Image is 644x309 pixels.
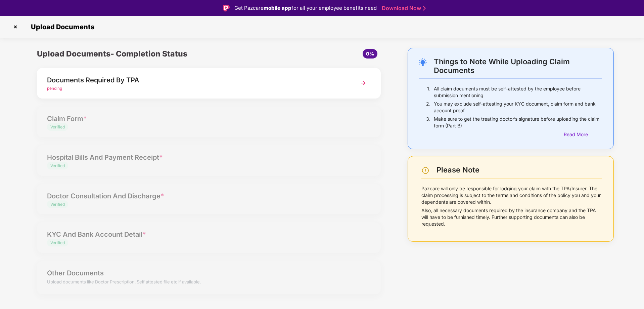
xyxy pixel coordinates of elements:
[434,101,602,114] p: You may exclude self-attesting your KYC document, claim form and bank account proof.
[24,23,98,31] span: Upload Documents
[436,165,602,175] div: Please Note
[421,166,429,175] img: svg+xml;base64,PHN2ZyBpZD0iV2FybmluZ18tXzI0eDI0IiBkYXRhLW5hbWU9Ildhcm5pbmcgLSAyNHgyNCIgeG1sbnM9Im...
[357,77,369,89] img: svg+xml;base64,PHN2ZyBpZD0iTmV4dCIgeG1sbnM9Imh0dHA6Ly93d3cudzMub3JnLzIwMDAvc3ZnIiB3aWR0aD0iMzYiIG...
[427,85,430,99] p: 1.
[366,51,374,56] span: 0%
[434,116,602,129] p: Make sure to get the treating doctor’s signature before uploading the claim form (Part B)
[47,75,343,85] div: Documents Required By TPA
[10,22,21,32] img: svg+xml;base64,PHN2ZyBpZD0iQ3Jvc3MtMzJ4MzIiIHhtbG5zPSJodHRwOi8vd3d3LnczLm9yZy8yMDAwL3N2ZyIgd2lkdG...
[47,86,62,91] span: pending
[421,207,602,227] p: Also, all necessary documents required by the insurance company and the TPA will have to be furni...
[264,5,291,11] strong: mobile app
[421,185,602,205] p: Pazcare will only be responsible for lodging your claim with the TPA/Insurer. The claim processin...
[223,5,230,11] img: Logo
[419,58,427,66] img: svg+xml;base64,PHN2ZyB4bWxucz0iaHR0cDovL3d3dy53My5vcmcvMjAwMC9zdmciIHdpZHRoPSIyNC4wOTMiIGhlaWdodD...
[423,5,426,12] img: Stroke
[564,131,602,138] div: Read More
[426,116,430,129] p: 3.
[434,85,602,99] p: All claim documents must be self-attested by the employee before submission mentioning
[382,5,424,12] a: Download Now
[434,57,602,75] div: Things to Note While Uploading Claim Documents
[426,101,430,114] p: 2.
[234,4,377,12] div: Get Pazcare for all your employee benefits need
[37,48,266,60] div: Upload Documents- Completion Status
